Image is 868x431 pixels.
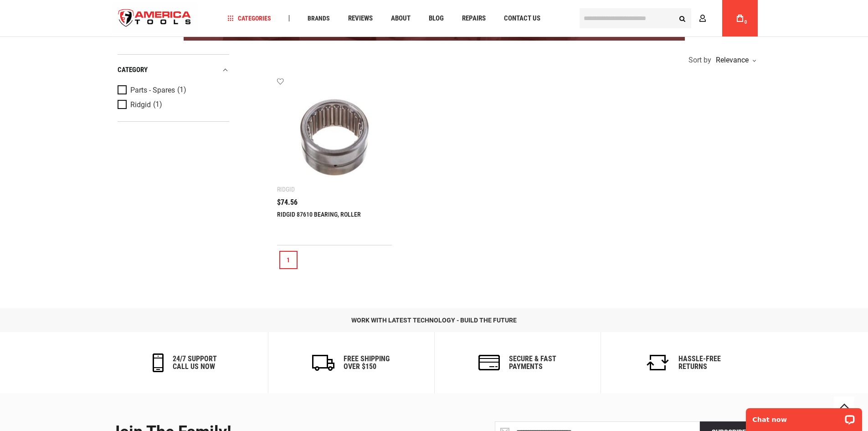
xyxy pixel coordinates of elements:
a: Categories [223,12,275,25]
span: Sort by [688,57,711,64]
div: Product Filters [118,54,229,122]
span: Categories [227,15,271,21]
span: Repairs [462,15,486,22]
a: Ridgid (1) [118,100,227,110]
img: America Tools [111,1,199,36]
img: RIDGID 87610 BEARING, ROLLER [286,87,383,184]
span: Contact Us [504,15,540,22]
span: Parts - Spares [130,86,175,94]
a: Reviews [344,12,377,25]
h6: Hassle-Free Returns [678,355,721,371]
h6: Free Shipping Over $150 [344,355,390,371]
span: $74.56 [277,199,298,206]
span: 0 [745,20,747,25]
a: RIDGID 87610 BEARING, ROLLER [277,211,361,218]
a: Parts - Spares (1) [118,85,227,95]
span: Blog [429,15,444,22]
a: store logo [111,1,199,36]
span: Brands [308,15,330,21]
a: 1 [279,251,298,269]
span: (1) [153,101,162,109]
div: Ridgid [277,186,295,193]
a: About [387,12,415,25]
button: Search [674,10,691,27]
span: About [391,15,411,22]
a: Blog [425,12,448,25]
a: Contact Us [500,12,544,25]
div: Relevance [714,57,755,64]
a: Repairs [458,12,490,25]
span: (1) [177,86,186,94]
h6: 24/7 support call us now [173,355,217,371]
span: Ridgid [130,101,151,109]
span: Reviews [348,15,373,22]
div: category [118,64,229,76]
h6: secure & fast payments [509,355,556,371]
a: Brands [303,12,334,25]
iframe: LiveChat chat widget [740,402,868,431]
